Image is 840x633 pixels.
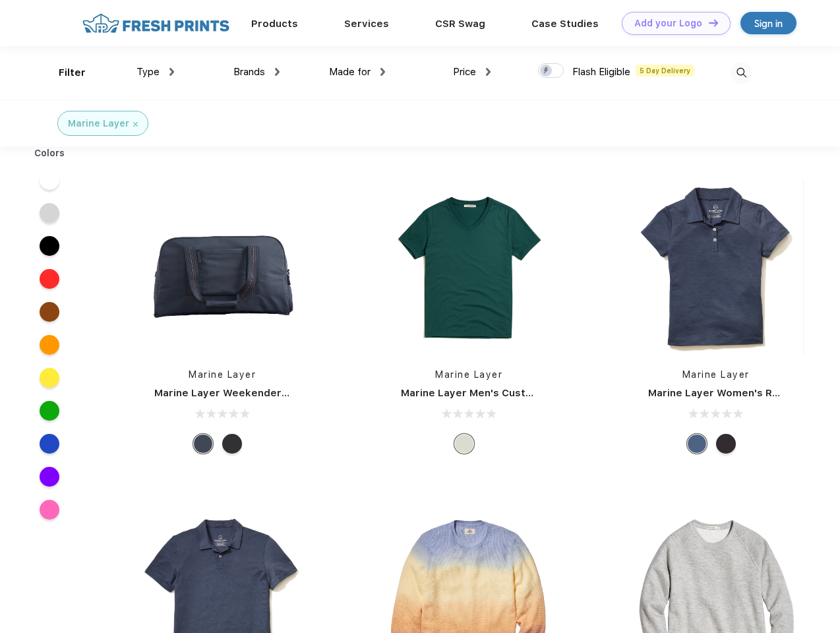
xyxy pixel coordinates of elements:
img: desktop_search.svg [731,62,752,84]
img: DT [709,19,718,26]
img: dropdown.png [486,68,491,76]
a: Marine Layer Weekender Bag [154,387,303,399]
img: func=resize&h=266 [628,179,804,355]
div: Any Color [454,434,474,454]
a: Marine Layer [189,369,256,380]
a: Products [251,18,298,30]
span: Type [136,66,160,78]
img: dropdown.png [380,68,385,76]
img: filter_cancel.svg [133,122,138,127]
a: Services [344,18,389,30]
span: 5 Day Delivery [636,65,694,76]
img: func=resize&h=266 [135,179,310,355]
div: Navy [193,434,213,454]
a: CSR Swag [435,18,485,30]
a: Sign in [740,12,796,34]
div: Black [716,434,736,454]
img: dropdown.png [169,68,174,76]
a: Marine Layer Men's Custom Dyed Signature V-Neck [401,387,662,399]
img: dropdown.png [275,68,280,76]
span: Made for [329,66,371,78]
div: Add your Logo [634,18,702,29]
a: Marine Layer [682,369,750,380]
span: Price [453,66,476,78]
a: Marine Layer [435,369,502,380]
div: Phantom [222,434,242,454]
div: Sign in [754,16,783,31]
div: Filter [59,65,86,80]
img: fo%20logo%202.webp [78,12,233,35]
div: Navy [687,434,707,454]
div: Colors [24,146,75,160]
span: Flash Eligible [572,66,630,78]
span: Brands [233,66,265,78]
div: Marine Layer [68,117,129,131]
img: func=resize&h=266 [381,179,556,355]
